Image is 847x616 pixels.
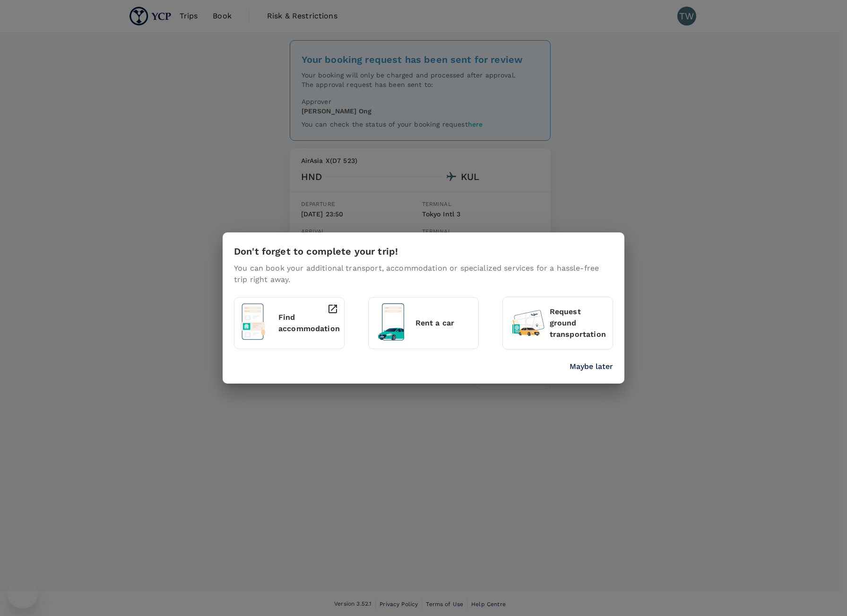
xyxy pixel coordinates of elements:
p: Request ground transportation [550,306,607,340]
h6: Don't forget to complete your trip! [234,244,398,259]
button: Maybe later [570,361,613,372]
p: Find accommodation [278,312,340,334]
p: You can book your additional transport, accommodation or specialized services for a hassle-free t... [234,263,613,285]
p: Rent a car [415,317,473,329]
